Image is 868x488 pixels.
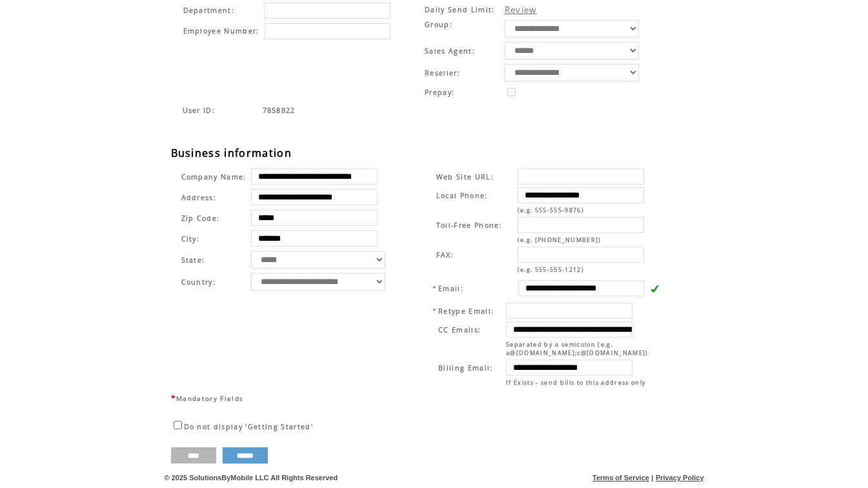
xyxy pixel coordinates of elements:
span: Indicates the agent code for sign up page with sales agent or reseller tracking code [263,106,296,115]
span: Reseller: [425,68,460,77]
span: Company Name: [181,172,247,181]
span: Email: [438,284,463,293]
span: Country: [181,278,216,287]
span: Mandatory Fields [176,394,243,403]
span: (e.g. 555-555-9876) [518,206,584,214]
span: FAX: [436,250,454,259]
span: (e.g. [PHONE_NUMBER]) [518,236,601,244]
span: City: [181,234,200,243]
span: Zip Code: [181,214,220,223]
span: Do not display 'Getting Started' [184,422,314,431]
img: v.gif [650,284,659,293]
span: Sales Agent: [425,46,475,56]
span: Retype Email: [438,307,494,316]
span: Department: [183,6,235,15]
span: Billing Email: [438,363,493,372]
span: State: [181,256,247,265]
span: Daily Send Limit: [425,5,495,14]
span: Local Phone: [436,191,488,200]
span: Separated by a semicolon (e.g. a@[DOMAIN_NAME];c@[DOMAIN_NAME]) [506,340,649,357]
span: CC Emails: [438,325,481,334]
a: Privacy Policy [656,474,704,482]
span: Indicates the agent code for sign up page with sales agent or reseller tracking code [183,106,216,115]
span: Group: [425,20,452,29]
span: Address: [181,193,217,202]
span: If Exists - send bills to this address only [506,378,646,387]
span: Toll-Free Phone: [436,221,502,230]
span: Employee Number: [183,26,259,36]
a: Terms of Service [592,474,649,482]
span: | [651,474,653,482]
span: © 2025 SolutionsByMobile LLC All Rights Reserved [165,474,338,482]
span: Prepay: [425,88,454,97]
span: Web Site URL: [436,172,494,181]
span: (e.g. 555-555-1212) [518,265,584,274]
a: Review [505,4,537,15]
span: Business information [171,146,292,160]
